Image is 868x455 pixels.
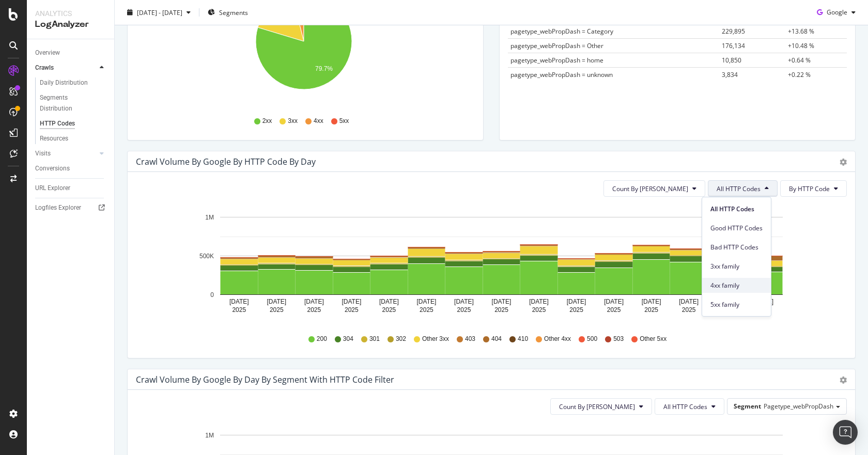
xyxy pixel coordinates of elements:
span: 4xx [314,117,323,125]
span: Bad HTTP Codes [710,243,763,252]
text: [DATE] [342,298,361,305]
span: 410 [518,335,528,343]
text: [DATE] [454,298,474,305]
text: [DATE] [642,298,661,305]
text: 2025 [420,306,433,313]
span: Count By Day [612,184,688,193]
span: By HTTP Code [789,184,830,193]
div: Logfiles Explorer [35,202,81,213]
div: gear [840,376,847,384]
div: Open Intercom Messenger [833,420,858,445]
text: 2025 [682,306,696,313]
div: Crawl Volume by google by Day by Segment with HTTP Code Filter [136,374,394,385]
span: pagetype_webPropDash = Category [510,27,613,36]
text: [DATE] [679,298,699,305]
svg: A chart. [136,205,839,325]
text: [DATE] [529,298,549,305]
button: All HTTP Codes [708,180,778,197]
a: Segments Distribution [40,92,107,114]
button: Segments [204,4,252,21]
span: 403 [465,335,475,343]
span: 4xx family [710,281,763,290]
text: [DATE] [229,298,249,305]
span: All HTTP Codes [710,205,763,214]
div: Resources [40,133,68,144]
span: 301 [369,335,380,343]
span: Other 3xx [422,335,449,343]
text: 2025 [569,306,583,313]
a: Resources [40,133,107,144]
span: +13.68 % [788,27,814,36]
span: 2xx [262,117,272,125]
div: Analytics [35,8,106,19]
div: Crawls [35,62,54,73]
button: [DATE] - [DATE] [123,4,195,21]
text: 2025 [644,306,658,313]
text: [DATE] [379,298,399,305]
span: 5xx [339,117,349,125]
span: 5xx family [710,300,763,309]
span: 3,834 [722,70,738,79]
text: 2025 [607,306,621,313]
div: URL Explorer [35,183,70,194]
text: [DATE] [754,298,773,305]
span: Segment [734,402,761,411]
a: Overview [35,48,107,58]
span: 200 [317,335,327,343]
text: 1M [205,432,214,439]
div: Visits [35,148,51,159]
text: 2025 [270,306,284,313]
span: [DATE] - [DATE] [137,8,182,17]
button: Count By [PERSON_NAME] [550,398,652,415]
a: Crawls [35,62,97,73]
span: Good HTTP Codes [710,224,763,233]
text: 79.7% [315,65,333,72]
div: Conversions [35,163,70,174]
span: All HTTP Codes [717,184,761,193]
span: pagetype_webPropDash = Other [510,41,603,50]
div: Crawl Volume by google by HTTP Code by Day [136,156,316,167]
button: All HTTP Codes [655,398,724,415]
span: Count By Day [559,402,635,411]
text: [DATE] [304,298,324,305]
span: Google [827,8,847,17]
div: gear [840,159,847,166]
span: 500 [587,335,597,343]
span: 176,134 [722,41,745,50]
div: HTTP Codes [40,118,75,129]
span: Other 5xx [640,335,667,343]
text: [DATE] [267,298,286,305]
a: Visits [35,148,97,159]
text: 2025 [307,306,321,313]
div: LogAnalyzer [35,19,106,30]
button: By HTTP Code [780,180,847,197]
div: Daily Distribution [40,77,88,88]
span: 229,895 [722,27,745,36]
text: 2025 [232,306,246,313]
span: Segments [219,8,248,17]
div: Overview [35,48,60,58]
span: All HTTP Codes [663,402,707,411]
span: 10,850 [722,56,741,65]
text: 2025 [494,306,508,313]
div: Segments Distribution [40,92,97,114]
text: [DATE] [492,298,512,305]
span: 503 [613,335,624,343]
span: 302 [396,335,406,343]
a: URL Explorer [35,183,107,194]
span: 3xx [288,117,298,125]
text: [DATE] [417,298,437,305]
text: 0 [210,291,214,299]
a: Daily Distribution [40,77,107,88]
text: 2025 [345,306,359,313]
span: Other 4xx [544,335,571,343]
button: Count By [PERSON_NAME] [603,180,705,197]
span: pagetype_webPropDash = unknown [510,70,613,79]
span: Pagetype_webPropDash [764,402,833,411]
text: 2025 [457,306,471,313]
a: Conversions [35,163,107,174]
text: 500K [199,253,214,260]
span: 404 [491,335,502,343]
a: Logfiles Explorer [35,202,107,213]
